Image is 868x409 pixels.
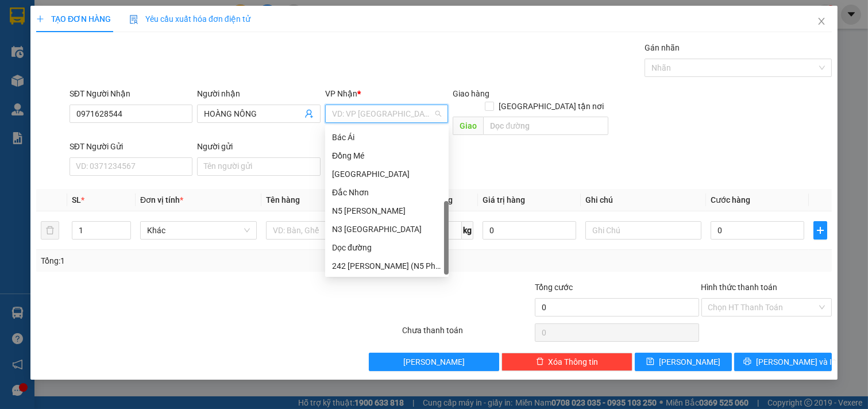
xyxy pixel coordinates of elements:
[325,89,357,98] span: VP Nhận
[36,15,44,23] span: plus
[70,140,193,153] div: SĐT Người Gửi
[41,221,59,240] button: delete
[70,87,193,100] div: SĐT Người Nhận
[453,89,489,98] span: Giao hàng
[97,55,158,69] li: (c) 2017
[536,357,544,366] span: delete
[129,14,250,24] span: Yêu cầu xuất hóa đơn điện tử
[403,356,465,368] span: [PERSON_NAME]
[266,221,383,240] input: VD: Bàn, Ghế
[483,195,525,204] span: Giá trị hàng
[129,15,138,24] img: icon
[36,14,111,24] span: TẠO ĐƠN HÀNG
[734,353,832,371] button: printer[PERSON_NAME] và In
[462,221,473,240] span: kg
[805,6,838,38] button: Close
[701,283,778,292] label: Hình thức thanh toán
[659,356,720,368] span: [PERSON_NAME]
[97,44,158,53] b: [DOMAIN_NAME]
[743,357,751,366] span: printer
[14,74,51,128] b: Xe Đăng Nhân
[501,353,632,371] button: deleteXóa Thông tin
[72,195,81,204] span: SL
[814,226,827,235] span: plus
[646,357,654,366] span: save
[756,356,836,368] span: [PERSON_NAME] và In
[140,195,183,204] span: Đơn vị tính
[645,43,680,52] label: Gán nhãn
[585,221,702,240] input: Ghi Chú
[813,221,827,240] button: plus
[147,222,250,239] span: Khác
[41,254,335,267] div: Tổng: 1
[711,195,750,204] span: Cước hàng
[71,17,114,71] b: Gửi khách hàng
[483,221,576,240] input: 0
[494,100,608,113] span: [GEOGRAPHIC_DATA] tận nơi
[535,283,573,292] span: Tổng cước
[197,87,321,100] div: Người nhận
[401,324,534,344] div: Chưa thanh toán
[581,189,707,211] th: Ghi chú
[483,117,608,135] input: Dọc đường
[125,14,152,42] img: logo.jpg
[453,117,483,135] span: Giao
[549,356,599,368] span: Xóa Thông tin
[817,17,826,26] span: close
[266,195,300,204] span: Tên hàng
[304,109,314,118] span: user-add
[635,353,732,371] button: save[PERSON_NAME]
[369,353,500,371] button: [PERSON_NAME]
[197,140,321,153] div: Người gửi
